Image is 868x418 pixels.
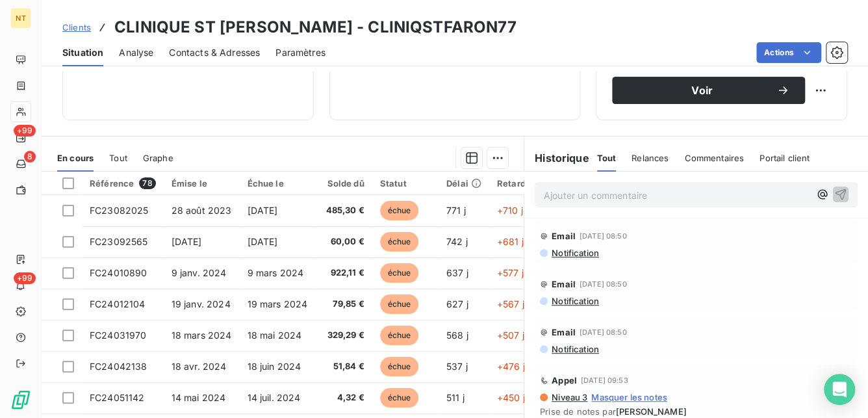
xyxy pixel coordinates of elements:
[446,236,468,247] span: 742 j
[380,178,431,189] div: Statut
[540,406,852,417] span: Prise de notes par
[323,329,364,342] span: 329,29 €
[90,361,147,372] span: FC24042138
[550,344,599,354] span: Notification
[497,267,524,278] span: +577 j
[380,388,419,408] span: échue
[57,153,94,163] span: En cours
[24,151,36,163] span: 8
[756,42,821,63] button: Actions
[323,204,364,217] span: 485,30 €
[10,389,31,410] img: Logo LeanPay
[172,330,232,341] span: 18 mars 2024
[616,406,687,417] span: [PERSON_NAME]
[524,150,589,166] h6: Historique
[323,178,364,189] div: Solde dû
[552,279,576,289] span: Email
[90,236,148,247] span: FC23092565
[109,153,127,163] span: Tout
[497,330,524,341] span: +507 j
[62,22,91,33] span: Clients
[628,85,776,96] span: Voir
[380,263,419,283] span: échue
[90,330,147,341] span: FC24031970
[90,267,147,278] span: FC24010890
[143,153,173,163] span: Graphe
[497,361,525,372] span: +476 j
[247,205,277,216] span: [DATE]
[172,267,227,278] span: 9 janv. 2024
[247,392,300,403] span: 14 juil. 2024
[90,392,145,403] span: FC24051142
[139,177,155,189] span: 78
[380,201,419,220] span: échue
[380,294,419,314] span: échue
[247,298,307,309] span: 19 mars 2024
[247,330,301,341] span: 18 mai 2024
[550,248,599,258] span: Notification
[581,376,628,384] span: [DATE] 09:53
[172,178,232,189] div: Émise le
[446,330,468,341] span: 568 j
[323,360,364,373] span: 51,84 €
[62,21,91,34] a: Clients
[247,236,277,247] span: [DATE]
[247,361,301,372] span: 18 juin 2024
[580,232,627,240] span: [DATE] 08:50
[446,298,468,309] span: 627 j
[580,328,627,336] span: [DATE] 08:50
[114,16,516,39] h3: CLINIQUE ST [PERSON_NAME] - CLINIQSTFARON77
[380,326,419,345] span: échue
[552,375,577,385] span: Appel
[824,374,855,405] div: Open Intercom Messenger
[446,178,481,189] div: Délai
[497,298,524,309] span: +567 j
[759,153,810,163] span: Portail client
[446,267,468,278] span: 637 j
[552,231,576,241] span: Email
[550,296,599,306] span: Notification
[550,392,587,402] span: Niveau 3
[172,298,231,309] span: 19 janv. 2024
[172,361,227,372] span: 18 avr. 2024
[446,392,465,403] span: 511 j
[323,235,364,248] span: 60,00 €
[169,46,260,59] span: Contacts & Adresses
[14,125,36,137] span: +99
[446,205,466,216] span: 771 j
[591,392,667,402] span: Masquer les notes
[119,46,153,59] span: Analyse
[380,232,419,252] span: échue
[497,205,523,216] span: +710 j
[684,153,744,163] span: Commentaires
[172,392,226,403] span: 14 mai 2024
[612,77,805,104] button: Voir
[90,298,146,309] span: FC24012104
[14,272,36,284] span: +99
[172,205,232,216] span: 28 août 2023
[632,153,669,163] span: Relances
[275,46,325,59] span: Paramètres
[62,46,103,59] span: Situation
[10,8,31,29] div: NT
[90,205,149,216] span: FC23082025
[580,280,627,288] span: [DATE] 08:50
[247,178,307,189] div: Échue le
[597,153,617,163] span: Tout
[446,361,468,372] span: 537 j
[497,392,525,403] span: +450 j
[172,236,202,247] span: [DATE]
[247,267,303,278] span: 9 mars 2024
[380,357,419,376] span: échue
[323,267,364,280] span: 922,11 €
[90,177,156,189] div: Référence
[323,391,364,404] span: 4,32 €
[497,178,539,189] div: Retard
[552,327,576,337] span: Email
[497,236,524,247] span: +681 j
[323,298,364,311] span: 79,85 €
